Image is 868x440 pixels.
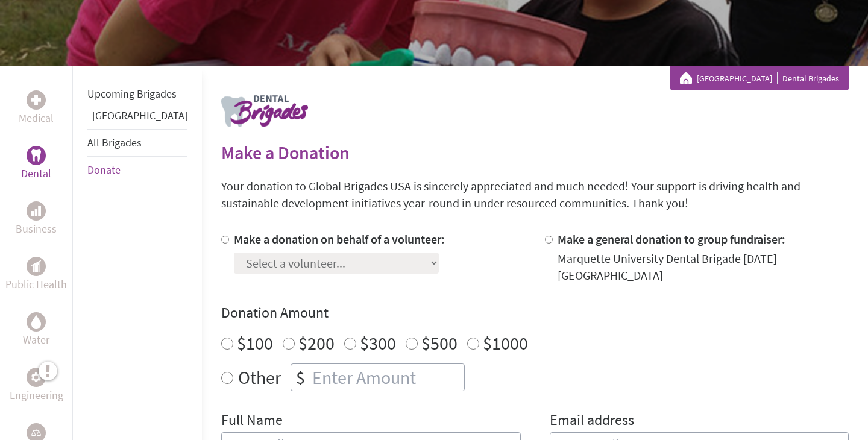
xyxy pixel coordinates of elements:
[31,95,41,105] img: Medical
[31,206,41,216] img: Business
[10,387,63,404] p: Engineering
[221,95,308,127] img: logo-dental.png
[10,368,63,404] a: EngineeringEngineering
[87,129,187,157] li: All Brigades
[221,410,283,432] label: Full Name
[87,81,187,107] li: Upcoming Brigades
[697,72,778,84] a: [GEOGRAPHIC_DATA]
[27,201,46,221] div: Business
[21,146,51,182] a: DentalDental
[221,303,849,322] h4: Donation Amount
[5,276,67,293] p: Public Health
[237,332,273,354] label: $100
[5,257,67,293] a: Public HealthPublic Health
[298,332,335,354] label: $200
[234,231,445,247] label: Make a donation on behalf of a volunteer:
[21,165,51,182] p: Dental
[27,312,46,332] div: Water
[238,363,281,391] label: Other
[92,108,187,122] a: [GEOGRAPHIC_DATA]
[23,332,49,348] p: Water
[31,372,41,382] img: Engineering
[16,221,57,237] p: Business
[87,107,187,129] li: Panama
[87,136,142,149] a: All Brigades
[360,332,396,354] label: $300
[16,201,57,237] a: BusinessBusiness
[31,429,41,436] img: Legal Empowerment
[27,257,46,276] div: Public Health
[19,110,54,127] p: Medical
[291,364,310,391] div: $
[27,90,46,110] div: Medical
[550,410,634,432] label: Email address
[421,332,458,354] label: $500
[31,315,41,328] img: Water
[87,157,187,183] li: Donate
[19,90,54,127] a: MedicalMedical
[221,178,849,212] p: Your donation to Global Brigades USA is sincerely appreciated and much needed! Your support is dr...
[221,142,849,163] h2: Make a Donation
[23,312,49,348] a: WaterWater
[310,364,464,391] input: Enter Amount
[483,332,528,354] label: $1000
[27,368,46,387] div: Engineering
[87,163,121,177] a: Donate
[558,231,785,247] label: Make a general donation to group fundraiser:
[558,250,849,284] div: Marquette University Dental Brigade [DATE] [GEOGRAPHIC_DATA]
[680,72,839,84] div: Dental Brigades
[31,149,41,161] img: Dental
[27,146,46,165] div: Dental
[31,260,41,272] img: Public Health
[87,87,177,101] a: Upcoming Brigades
